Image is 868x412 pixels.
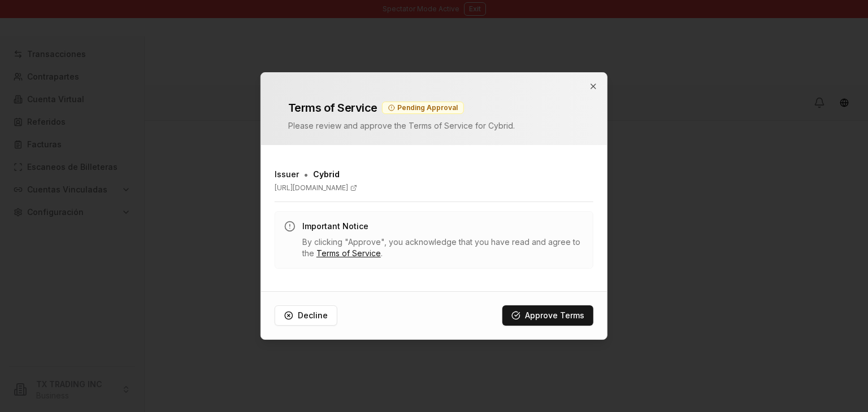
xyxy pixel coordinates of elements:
[316,248,381,258] a: Terms of Service
[303,168,309,181] span: •
[275,305,337,326] button: Decline
[288,100,377,116] h2: Terms of Service
[302,236,584,259] p: By clicking "Approve", you acknowledge that you have read and agree to the .
[275,169,299,180] h3: Issuer
[275,183,593,192] a: [URL][DOMAIN_NAME]
[382,102,464,114] div: Pending Approval
[502,305,593,326] button: Approve Terms
[302,221,584,232] h3: Important Notice
[313,169,340,180] span: Cybrid
[288,120,580,132] p: Please review and approve the Terms of Service for Cybrid .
